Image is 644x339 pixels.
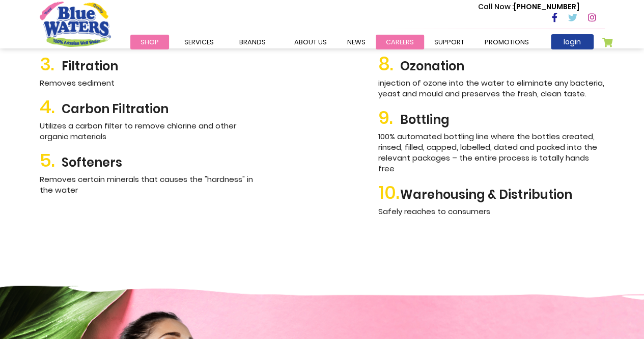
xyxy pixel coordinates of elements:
[40,53,62,75] span: 3.
[424,35,474,49] a: support
[40,96,266,118] h2: Carbon Filtration
[478,2,514,12] span: Call Now :
[40,77,266,88] p: Removes sediment
[378,206,605,217] p: Safely reaches to consumers
[40,53,266,75] h2: Filtration
[141,37,159,47] span: Shop
[378,181,605,203] h2: Warehousing & Distribution
[551,34,594,49] a: login
[40,149,62,171] span: 5.
[40,120,266,142] p: Utilizes a carbon filter to remove chlorine and other organic materials
[40,149,266,171] h2: Softeners
[239,37,266,47] span: Brands
[284,35,337,49] a: about us
[474,35,539,49] a: Promotions
[40,2,111,46] a: store logo
[378,107,605,128] h2: Bottling
[478,2,579,12] p: [PHONE_NUMBER]
[184,37,214,47] span: Services
[40,174,266,195] p: Removes certain minerals that causes the "hardness" in the water
[378,53,400,75] span: 8.
[376,35,424,49] a: careers
[378,77,605,99] p: injection of ozone into the water to eliminate any bacteria, yeast and mould and preserves the fr...
[378,53,605,75] h2: Ozonation
[378,107,400,128] span: 9.
[378,131,605,174] p: 100% automated bottling line where the bottles created, rinsed, filled, capped, labelled, dated a...
[337,35,376,49] a: News
[378,181,400,203] span: 10.
[40,96,62,118] span: 4.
